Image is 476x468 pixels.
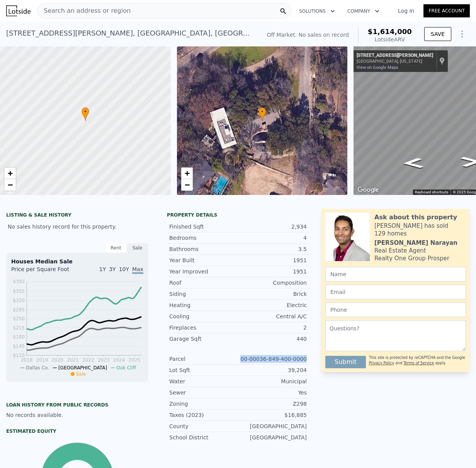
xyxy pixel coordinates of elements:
div: Estimated Equity [6,428,148,434]
div: Cooling [169,313,238,320]
div: 00-00036-849-400-0000 [238,355,307,363]
span: 1Y [99,266,106,272]
div: Property details [167,212,309,218]
span: [GEOGRAPHIC_DATA] [58,365,107,371]
div: School District [169,434,238,441]
div: Taxes (2023) [169,411,238,419]
div: Year Improved [169,268,238,275]
path: Go South, Oak Knoll St [394,155,432,171]
div: Water [169,377,238,385]
div: • [82,107,89,121]
div: Garage Sqft [169,335,238,343]
div: 1951 [238,268,307,275]
div: 2,934 [238,223,307,231]
button: Solutions [293,4,341,18]
div: Brick [238,290,307,298]
button: Company [341,4,386,18]
span: $1,614,000 [368,27,412,36]
a: Free Account [423,4,470,17]
div: • [258,107,266,121]
div: 440 [238,335,307,343]
div: Z298 [238,400,307,408]
span: 10Y [119,266,129,272]
div: Real Estate Agent [374,247,426,254]
img: Lotside [6,5,31,16]
div: Lot Sqft [169,366,238,374]
div: No sales history record for this property. [6,220,148,234]
div: Sale [127,243,148,253]
div: Lotside ARV [368,36,412,43]
span: − [184,180,189,190]
span: 3Y [109,266,116,272]
div: 39,204 [238,366,307,374]
tspan: 2022 [82,357,94,363]
input: Phone [325,302,466,317]
div: Year Built [169,256,238,264]
input: Name [325,267,466,282]
a: Zoom out [4,179,16,191]
div: [GEOGRAPHIC_DATA], [US_STATE] [357,59,433,64]
button: SAVE [424,27,451,41]
div: 3.5 [238,245,307,253]
span: Search an address or region [37,6,131,15]
span: + [8,168,13,178]
div: Rent [105,243,127,253]
span: Dallas Co. [26,365,49,371]
div: Off Market. No sales on record [267,31,349,39]
tspan: $355 [13,289,25,294]
div: Electric [238,301,307,309]
a: Open this area in Google Maps (opens a new window) [355,185,381,195]
a: Log In [389,7,423,15]
div: [GEOGRAPHIC_DATA] [238,422,307,430]
input: Email [325,285,466,299]
div: $16,885 [238,411,307,419]
div: Houses Median Sale [11,258,143,265]
tspan: $110 [13,353,25,358]
button: Submit [325,356,366,368]
div: Yes [238,389,307,396]
tspan: $320 [13,298,25,303]
tspan: 2023 [98,357,110,363]
tspan: 2018 [21,357,33,363]
div: Bedrooms [169,234,238,242]
div: Zoning [169,400,238,408]
div: Bathrooms [169,245,238,253]
div: [PERSON_NAME] has sold 129 homes [374,222,466,237]
button: Show Options [454,26,470,42]
a: Zoom in [181,167,193,179]
a: Zoom in [4,167,16,179]
tspan: $145 [13,343,25,349]
span: Oak Cliff [116,365,136,371]
div: Municipal [238,377,307,385]
tspan: $250 [13,316,25,321]
div: Composition [238,279,307,287]
tspan: 2019 [36,357,48,363]
div: LISTING & SALE HISTORY [6,212,148,220]
tspan: 2021 [67,357,79,363]
img: Google [355,185,381,195]
div: Parcel [169,355,238,363]
tspan: 2024 [113,357,125,363]
span: − [8,180,13,190]
span: • [258,108,266,115]
div: 1951 [238,256,307,264]
div: County [169,422,238,430]
a: Zoom out [181,179,193,191]
a: Show location on map [439,57,445,65]
a: Terms of Service [403,361,434,365]
span: Sale [76,371,86,377]
div: [STREET_ADDRESS][PERSON_NAME] [357,53,433,59]
tspan: 2025 [129,357,141,363]
div: [GEOGRAPHIC_DATA] [238,434,307,441]
div: 4 [238,234,307,242]
span: • [82,108,89,115]
div: Siding [169,290,238,298]
div: [PERSON_NAME] Narayan [374,239,457,247]
a: View on Google Maps [357,65,398,70]
div: Fireplaces [169,324,238,331]
div: Realty One Group Prosper [374,254,449,262]
span: Max [132,266,143,274]
div: Roof [169,279,238,287]
span: + [184,168,189,178]
tspan: $285 [13,307,25,313]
